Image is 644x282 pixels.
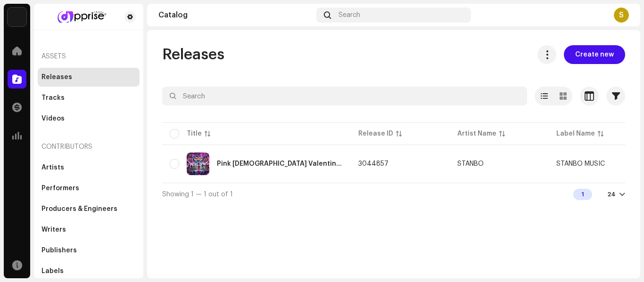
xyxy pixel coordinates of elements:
re-m-nav-item: Releases [38,68,140,87]
re-m-nav-item: Videos [38,109,140,128]
div: S [614,8,629,23]
re-m-nav-item: Labels [38,262,140,281]
div: Catalog [158,11,313,19]
div: Label Name [556,129,595,138]
div: Producers & Engineers [41,205,117,213]
div: Title [187,129,202,138]
div: 24 [607,191,616,198]
span: Search [339,11,360,19]
div: 1 [573,189,592,200]
img: 1c16f3de-5afb-4452-805d-3f3454e20b1b [8,8,26,26]
div: STANBO [457,161,484,167]
span: STANBO [457,161,541,167]
div: Releases [41,73,72,81]
re-m-nav-item: Artists [38,158,140,177]
re-m-nav-item: Performers [38,179,140,198]
span: Showing 1 — 1 out of 1 [162,191,233,198]
span: 3044857 [358,161,388,167]
re-m-nav-item: Writers [38,220,140,239]
input: Search [162,87,527,105]
div: Videos [41,115,65,122]
button: Create new [564,45,625,64]
re-a-nav-header: Contributors [38,136,140,158]
img: 9735bdd7-cfd5-46c3-b821-837d9d3475c2 [41,11,121,23]
div: Release ID [358,129,393,138]
div: Writers [41,226,66,234]
div: Artists [41,164,64,171]
span: Releases [162,45,224,64]
div: Artist Name [457,129,496,138]
re-m-nav-item: Tracks [38,89,140,107]
div: Labels [41,267,64,275]
div: Performers [41,185,79,192]
re-a-nav-header: Assets [38,45,140,68]
img: 0ea21d47-c0ad-4e1a-a0bb-f9dc83b5f6be [187,153,209,175]
div: Pink Lady Valentine Girl [217,161,343,167]
div: Tracks [41,94,65,102]
span: Create new [575,45,614,64]
span: STANBO MUSIC [556,161,605,167]
re-m-nav-item: Publishers [38,241,140,260]
div: Publishers [41,247,77,254]
re-m-nav-item: Producers & Engineers [38,200,140,218]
